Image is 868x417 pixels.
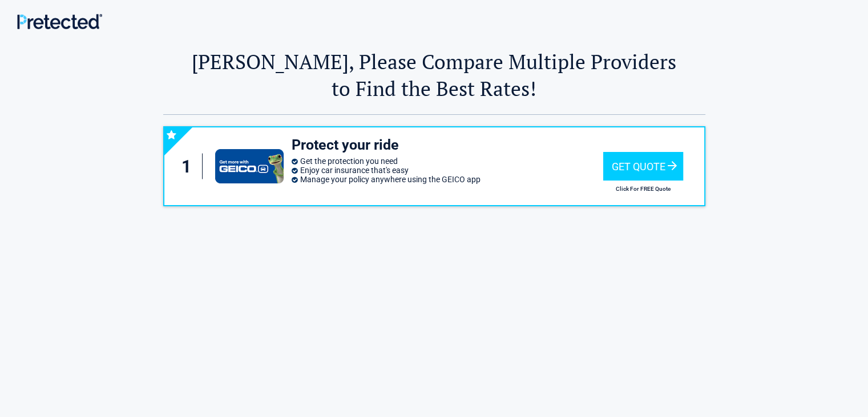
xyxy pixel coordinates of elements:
h2: Click For FREE Quote [603,186,683,192]
img: Main Logo [17,14,102,29]
div: 1 [176,154,203,179]
div: Get Quote [603,152,683,181]
li: Enjoy car insurance that's easy [292,166,603,175]
img: geico's logo [215,149,284,183]
li: Get the protection you need [292,157,603,166]
li: Manage your policy anywhere using the GEICO app [292,175,603,184]
h3: Protect your ride [292,136,603,155]
h2: [PERSON_NAME], Please Compare Multiple Providers to Find the Best Rates! [163,48,705,102]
